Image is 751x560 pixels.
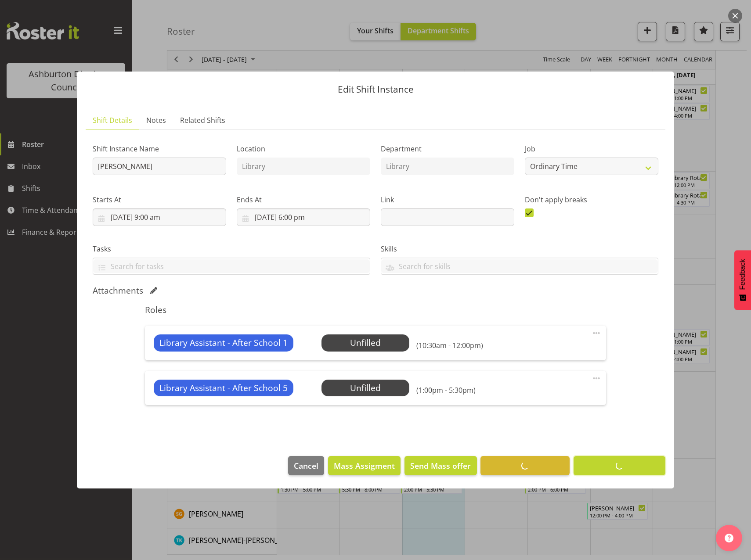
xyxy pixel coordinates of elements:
[146,115,166,126] span: Notes
[525,144,658,154] label: Job
[350,337,381,348] span: Unfilled
[381,259,658,273] input: Search for skills
[145,305,606,315] h5: Roles
[159,382,288,395] span: Library Assistant - After School 5
[410,460,471,471] span: Send Mass offer
[93,144,226,154] label: Shift Instance Name
[734,250,751,310] button: Feedback - Show survey
[416,341,483,350] h6: (10:30am - 12:00pm)
[237,208,370,226] input: Click to select...
[350,382,381,394] span: Unfilled
[86,85,665,94] p: Edit Shift Instance
[381,144,514,154] label: Department
[525,194,658,205] label: Don't apply breaks
[416,386,476,395] h6: (1:00pm - 5:30pm)
[93,244,370,254] label: Tasks
[288,456,324,475] button: Cancel
[159,337,288,349] span: Library Assistant - After School 1
[93,285,143,296] h5: Attachments
[93,115,132,126] span: Shift Details
[725,534,733,542] img: help-xxl-2.png
[381,244,658,254] label: Skills
[93,158,226,175] input: Shift Instance Name
[334,460,395,471] span: Mass Assigment
[93,259,370,273] input: Search for tasks
[294,460,318,471] span: Cancel
[93,208,226,226] input: Click to select...
[237,194,370,205] label: Ends At
[381,194,514,205] label: Link
[237,144,370,154] label: Location
[180,115,225,126] span: Related Shifts
[739,259,747,290] span: Feedback
[328,456,401,475] button: Mass Assigment
[404,456,477,475] button: Send Mass offer
[93,194,226,205] label: Starts At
